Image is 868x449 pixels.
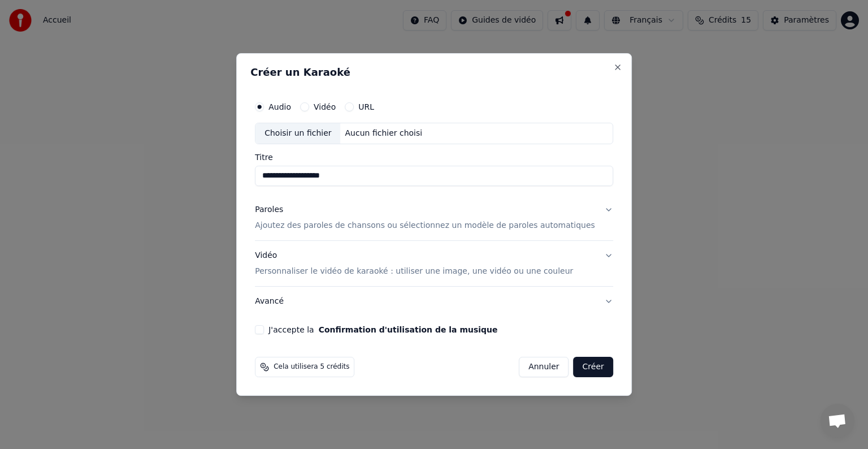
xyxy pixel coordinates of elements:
[341,128,427,139] div: Aucun fichier choisi
[255,250,573,277] div: Vidéo
[255,220,595,231] p: Ajoutez des paroles de chansons ou sélectionnez un modèle de paroles automatiques
[274,362,349,372] span: Cela utilisera 5 crédits
[255,266,573,277] p: Personnaliser le vidéo de karaoké : utiliser une image, une vidéo ou une couleur
[268,326,497,334] label: J'accepte la
[255,123,340,144] div: Choisir un fichier
[519,357,568,377] button: Annuler
[255,287,613,316] button: Avancé
[358,103,374,111] label: URL
[255,204,283,215] div: Paroles
[255,195,613,240] button: ParolesAjoutez des paroles de chansons ou sélectionnez un modèle de paroles automatiques
[314,103,336,111] label: Vidéo
[574,357,613,377] button: Créer
[255,153,613,161] label: Titre
[255,241,613,286] button: VidéoPersonnaliser le vidéo de karaoké : utiliser une image, une vidéo ou une couleur
[268,103,291,111] label: Audio
[250,67,618,77] h2: Créer un Karaoké
[319,326,498,334] button: J'accepte la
